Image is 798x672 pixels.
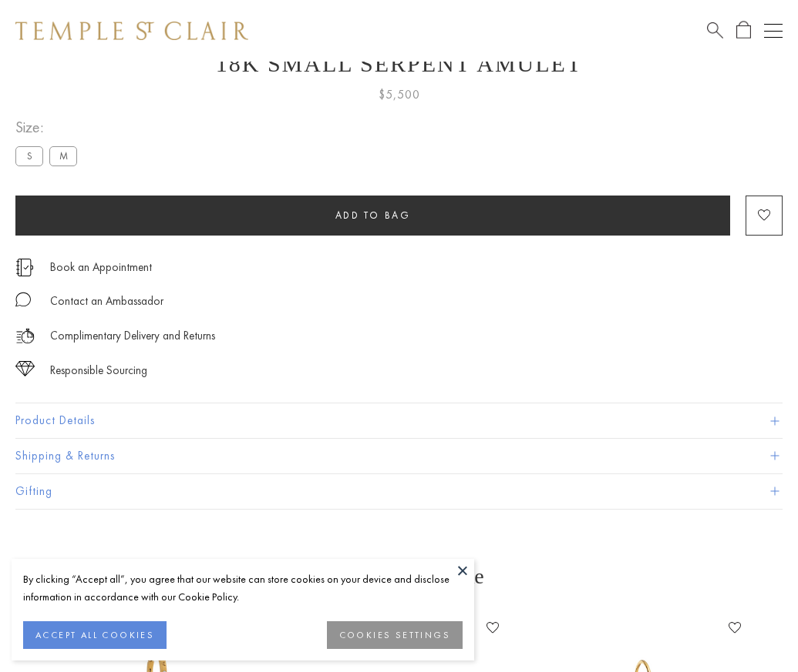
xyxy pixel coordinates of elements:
[50,326,215,346] p: Complimentary Delivery and Returns
[15,196,730,236] button: Add to bag
[327,621,463,649] button: COOKIES SETTINGS
[23,621,167,649] button: ACCEPT ALL COOKIES
[15,292,31,307] img: MessageIcon-01_2.svg
[15,115,83,140] span: Size:
[50,361,147,380] div: Responsible Sourcing
[15,474,783,509] button: Gifting
[764,22,783,40] button: Open navigation
[379,85,420,105] span: $5,500
[736,21,751,40] a: Open Shopping Bag
[15,326,35,346] img: icon_delivery.svg
[707,21,723,40] a: Search
[23,570,463,606] div: By clicking “Accept all”, you agree that our website can store cookies on your device and disclos...
[15,259,34,276] img: icon_appointment.svg
[15,22,248,40] img: Temple St. Clair
[49,146,77,165] label: M
[15,146,43,165] label: S
[15,361,35,376] img: icon_sourcing.svg
[50,292,163,311] div: Contact an Ambassador
[50,259,152,276] a: Book an Appointment
[15,51,783,77] h1: 18K Small Serpent Amulet
[15,439,783,473] button: Shipping & Returns
[15,403,783,438] button: Product Details
[335,209,411,222] span: Add to bag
